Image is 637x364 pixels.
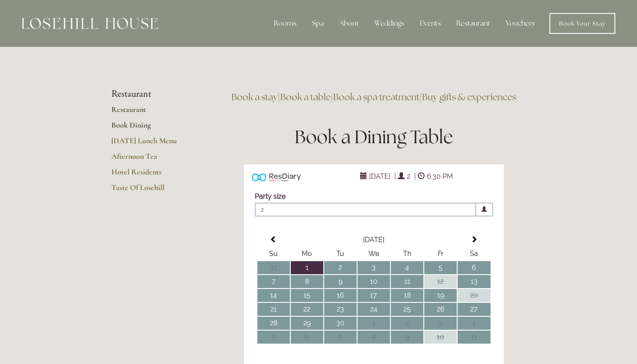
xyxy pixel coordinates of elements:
td: 11 [391,275,423,288]
li: Restaurant [111,89,194,100]
span: | [414,172,416,180]
a: Taste Of Losehill [111,183,194,198]
th: Su [257,247,290,260]
td: 1 [357,317,390,330]
td: 7 [324,331,357,344]
td: 17 [357,289,390,302]
div: Spa [305,15,331,32]
span: [DATE] [367,170,393,183]
td: 12 [424,275,457,288]
a: Book a stay [231,91,278,103]
td: 2 [324,261,357,274]
div: Events [413,15,448,32]
div: About [332,15,366,32]
td: 8 [357,331,390,344]
td: 24 [357,303,390,316]
td: 21 [257,303,290,316]
th: Fr [424,247,457,260]
td: 6 [458,261,490,274]
th: Tu [324,247,357,260]
td: 6 [291,331,323,344]
h1: Book a Dining Table [222,124,526,150]
a: Book Dining [111,120,194,136]
span: 2 [255,203,476,216]
th: Sa [458,247,490,260]
td: 26 [424,303,457,316]
span: Previous Month [270,236,277,243]
a: [DATE] Lunch Menu [111,136,194,151]
td: 25 [391,303,423,316]
span: | [394,172,396,180]
td: 29 [291,317,323,330]
td: 3 [357,261,390,274]
a: Vouchers [499,15,542,32]
td: 5 [424,261,457,274]
td: 11 [458,331,490,344]
td: 28 [257,317,290,330]
th: Th [391,247,423,260]
span: 6:30 PM [425,170,455,183]
a: Book Your Stay [549,13,615,34]
td: 4 [458,317,490,330]
h3: | | | [222,89,526,106]
a: Afternoon Tea [111,151,194,167]
td: 23 [324,303,357,316]
td: 7 [257,275,290,288]
td: 27 [458,303,490,316]
img: Losehill House [22,18,158,29]
td: 8 [291,275,323,288]
a: Book a spa treatment [333,91,419,103]
a: Buy gifts & experiences [422,91,516,103]
a: Book a table [280,91,331,103]
td: 5 [257,331,290,344]
td: 10 [424,331,457,344]
td: 3 [424,317,457,330]
label: Party size [255,192,286,200]
a: Restaurant [111,105,194,120]
td: 14 [257,289,290,302]
div: Restaurant [449,15,497,32]
span: Next Month [471,236,478,243]
td: 18 [391,289,423,302]
td: 9 [391,331,423,344]
td: 16 [324,289,357,302]
td: 20 [458,289,490,302]
div: Rooms [267,15,303,32]
th: We [357,247,390,260]
td: 31 [257,261,290,274]
th: Select Month [291,233,457,246]
span: 2 [405,170,413,183]
td: 30 [324,317,357,330]
td: 19 [424,289,457,302]
img: Powered by ResDiary [252,171,301,184]
td: 10 [357,275,390,288]
td: 13 [458,275,490,288]
td: 1 [291,261,323,274]
div: Weddings [367,15,411,32]
td: 15 [291,289,323,302]
td: 2 [391,317,423,330]
td: 9 [324,275,357,288]
th: Mo [291,247,323,260]
td: 22 [291,303,323,316]
td: 4 [391,261,423,274]
a: Hotel Residents [111,167,194,183]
